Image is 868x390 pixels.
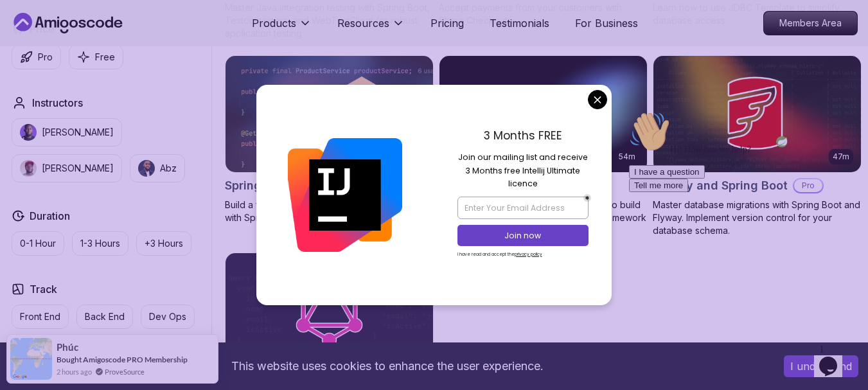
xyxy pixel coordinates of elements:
button: Back End [76,305,133,329]
p: Members Area [764,12,857,35]
a: Spring Boot Product API card2.09hSpring Boot Product APIProBuild a fully functional Product API f... [225,55,434,224]
h2: Spring Boot Product API [225,177,361,195]
a: ProveSource [105,366,145,377]
p: Back End [85,310,125,323]
span: Bought [57,355,82,364]
img: instructor img [20,160,37,177]
button: Front End [12,305,69,329]
img: Spring AI card [439,56,647,172]
p: 1-3 Hours [80,237,120,250]
img: Flyway and Spring Boot card [653,56,861,172]
a: Spring AI card54mSpring AIProWelcome to the Spring AI course! Learn to build intelligent applicat... [439,55,648,237]
a: Pricing [430,15,464,31]
iframe: chat widget [624,106,855,332]
p: 54m [619,152,635,162]
button: Tell me more [5,73,64,86]
a: For Business [575,15,638,31]
button: 1-3 Hours [72,231,128,256]
button: Resources [337,15,405,41]
button: Pro [12,44,61,69]
img: Spring for GraphQL card [226,253,433,369]
p: Free [95,51,115,64]
img: instructor img [138,160,155,177]
button: Free [69,44,123,69]
div: This website uses cookies to enhance the user experience. [10,352,765,380]
a: Amigoscode PRO Membership [83,355,188,364]
img: :wave: [5,5,46,46]
img: Spring Boot Product API card [226,56,433,172]
button: Accept cookies [784,355,858,377]
h2: Instructors [32,95,83,111]
a: Testimonials [490,15,549,31]
h2: Track [30,281,57,297]
p: Dev Ops [149,310,186,323]
p: Resources [337,15,389,31]
span: Phúc [57,342,78,353]
img: instructor img [20,124,37,141]
button: I have a question [5,59,81,73]
p: [PERSON_NAME] [42,162,114,175]
button: Products [252,15,312,41]
button: instructor img[PERSON_NAME] [12,154,122,182]
button: +3 Hours [136,231,191,256]
p: Build a fully functional Product API from scratch with Spring Boot. [225,199,434,224]
span: 2 hours ago [57,366,92,377]
p: [PERSON_NAME] [42,126,114,139]
h2: Duration [30,208,70,224]
p: 0-1 Hour [20,237,56,250]
a: Flyway and Spring Boot card47mFlyway and Spring BootProMaster database migrations with Spring Boo... [653,55,862,237]
p: Pro [38,51,53,64]
a: Members Area [763,11,858,35]
button: instructor img[PERSON_NAME] [12,118,122,146]
p: Products [252,15,296,31]
button: 0-1 Hour [12,231,64,256]
button: Dev Ops [141,305,195,329]
img: provesource social proof notification image [10,338,52,380]
div: 👋Hi! How can we help?I have a questionTell me more [5,5,236,86]
button: instructor imgAbz [130,154,185,182]
p: Abz [160,162,177,175]
p: Front End [20,310,60,323]
iframe: chat widget [814,339,855,377]
p: +3 Hours [145,237,183,250]
span: Hi! How can we help? [5,39,127,48]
